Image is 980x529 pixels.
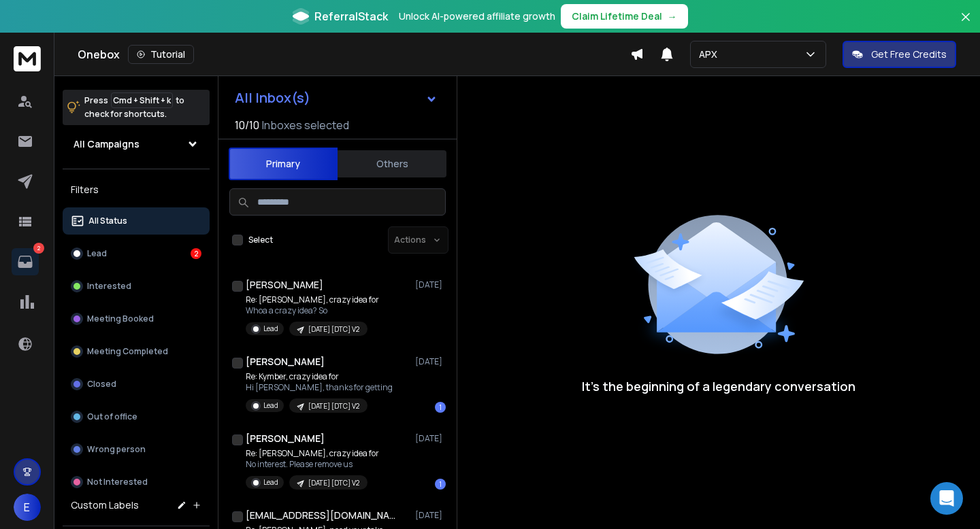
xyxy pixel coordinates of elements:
[957,8,975,41] button: Close banner
[415,279,446,290] p: [DATE]
[229,148,338,180] button: Primary
[73,137,140,151] h1: All Campaigns
[263,324,278,334] p: Lead
[435,479,446,490] div: 1
[246,278,323,292] h1: [PERSON_NAME]
[63,305,210,332] button: Meeting Booked
[14,494,41,521] button: E
[63,207,210,235] button: All Status
[246,305,379,316] p: Whoa a crazy idea? So
[248,235,273,245] label: Select
[12,248,39,275] a: 2
[435,402,446,413] div: 1
[843,41,956,68] button: Get Free Credits
[308,478,359,488] p: [DATE] [DTC] V2
[871,48,947,61] p: Get Free Credits
[63,371,210,398] button: Closed
[71,498,139,512] h3: Custom Labels
[561,4,688,29] button: Claim Lifetime Deal→
[63,468,210,496] button: Not Interested
[63,338,210,365] button: Meeting Completed
[262,117,349,133] h3: Inboxes selected
[582,377,855,396] p: It’s the beginning of a legendary conversation
[87,444,146,455] p: Wrong person
[78,45,630,64] div: Onebox
[235,91,310,105] h1: All Inbox(s)
[87,346,168,357] p: Meeting Completed
[930,482,963,515] div: Open Intercom Messenger
[128,45,194,64] button: Tutorial
[338,149,446,179] button: Others
[87,477,148,488] p: Not Interested
[246,459,379,470] p: No interest. Please remove us
[63,180,210,199] h3: Filters
[111,92,173,108] span: Cmd + Shift + k
[224,84,448,112] button: All Inbox(s)
[399,10,555,23] p: Unlock AI-powered affiliate growth
[235,117,259,133] span: 10 / 10
[246,382,393,393] p: Hi [PERSON_NAME], thanks for getting
[699,48,723,61] p: APX
[668,10,677,23] span: →
[87,313,154,324] p: Meeting Booked
[246,355,325,369] h1: [PERSON_NAME]
[33,243,44,254] p: 2
[246,448,379,459] p: Re: [PERSON_NAME], crazy idea for
[263,400,278,411] p: Lead
[263,477,278,488] p: Lead
[87,379,116,390] p: Closed
[246,509,395,522] h1: [EMAIL_ADDRESS][DOMAIN_NAME]
[63,273,210,300] button: Interested
[191,248,201,259] div: 2
[308,324,359,335] p: [DATE] [DTC] V2
[415,510,446,521] p: [DATE]
[246,371,393,382] p: Re: Kymber, crazy idea for
[63,131,210,158] button: All Campaigns
[63,240,210,267] button: Lead2
[88,216,127,226] p: All Status
[314,8,388,24] span: ReferralStack
[308,401,359,411] p: [DATE] [DTC] V2
[87,248,107,259] p: Lead
[415,433,446,444] p: [DATE]
[63,436,210,463] button: Wrong person
[63,403,210,430] button: Out of office
[415,356,446,367] p: [DATE]
[246,294,379,305] p: Re: [PERSON_NAME], crazy idea for
[87,281,131,292] p: Interested
[84,94,184,121] p: Press to check for shortcuts.
[246,432,325,445] h1: [PERSON_NAME]
[87,411,137,422] p: Out of office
